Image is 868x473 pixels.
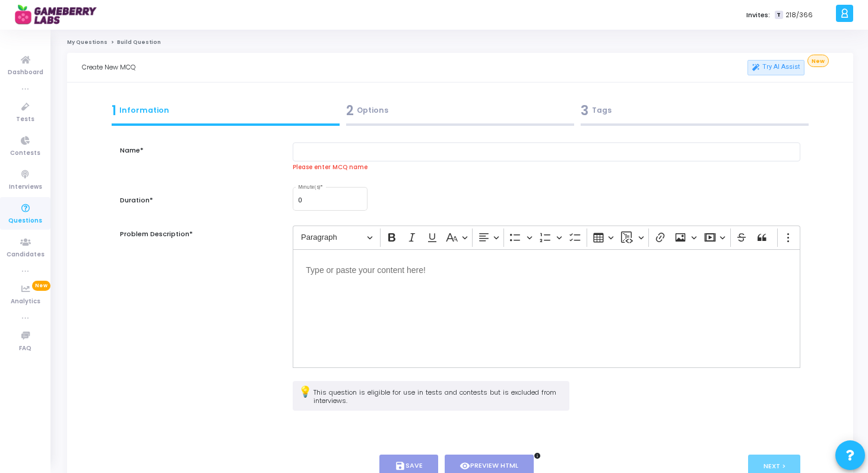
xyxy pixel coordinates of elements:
[9,182,42,192] span: Interviews
[534,452,541,459] i: info
[293,226,800,249] div: Editor toolbar
[120,195,153,205] label: Duration*
[7,250,45,260] span: Candidates
[301,230,363,245] span: Paragraph
[460,461,470,471] i: visibility
[581,101,588,120] span: 3
[19,344,31,354] span: FAQ
[346,101,354,120] span: 2
[395,461,406,471] i: save
[807,55,828,67] span: New
[108,97,343,129] a: 1Information
[296,228,378,247] button: Paragraph
[346,101,574,120] div: Options
[581,101,809,120] div: Tags
[67,39,107,46] a: My Questions
[120,229,193,239] label: Problem Description*
[16,115,34,125] span: Tests
[747,60,804,75] a: Try AI Assist
[112,101,116,120] span: 1
[32,281,50,291] span: New
[746,10,770,20] label: Invites:
[117,39,161,46] span: Build Question
[82,53,460,82] div: Create New MCQ
[10,148,40,158] span: Contests
[343,97,577,129] a: 2Options
[8,216,42,226] span: Questions
[785,10,813,20] span: 218/366
[120,145,144,155] label: Name*
[775,11,783,20] span: T
[8,68,43,78] span: Dashboard
[15,3,104,27] img: logo
[293,381,569,411] div: This question is eligible for use in tests and contests but is excluded from interviews.
[293,249,800,368] div: Editor editing area: main
[11,297,40,307] span: Analytics
[293,163,800,172] div: Please enter MCQ name
[112,101,340,120] div: Information
[67,39,853,46] nav: breadcrumb
[578,97,812,129] a: 3Tags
